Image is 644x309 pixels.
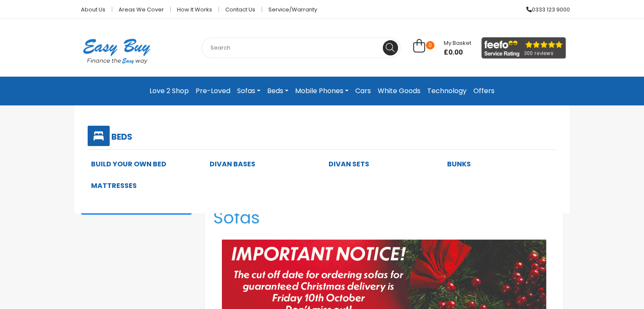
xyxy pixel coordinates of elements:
a: White Goods [374,83,424,99]
a: Pre-Loved [192,83,234,99]
a: 0333 123 9000 [520,7,570,12]
h5: Beds [111,132,133,142]
a: Cars [352,83,374,99]
a: Mattresses [91,181,137,190]
img: Easy Buy [75,28,159,75]
a: Bunks [447,159,471,169]
a: Sofas [234,83,264,99]
a: Contact Us [219,7,262,12]
a: Mobile Phones [292,83,352,99]
div: Sofas [6,105,638,213]
a: Build Your Own Bed [91,159,166,169]
h1: Special Order Sofas [213,187,378,228]
span: £0.00 [444,48,471,57]
a: Love 2 Shop [146,83,192,99]
a: Technology [424,83,470,99]
a: Beds [88,132,133,142]
span: My Basket [444,39,471,47]
a: Service/Warranty [262,7,317,12]
a: Divan Sets [329,159,369,169]
a: Beds [264,83,292,99]
input: Search [202,38,401,58]
a: Offers [470,83,498,99]
a: How it works [171,7,219,12]
a: About Us [75,7,112,12]
img: feefo_logo [481,37,566,59]
a: Areas we cover [112,7,171,12]
span: 0 [426,41,434,50]
a: 0 My Basket £0.00 [413,44,471,53]
a: Divan Bases [210,159,255,169]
